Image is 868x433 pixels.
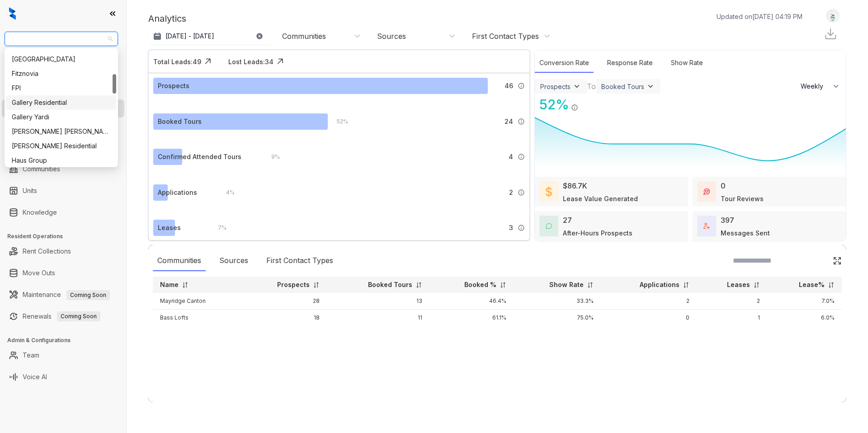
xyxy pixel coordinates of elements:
[703,188,710,195] img: TourReviews
[514,310,601,326] td: 75.0%
[23,160,60,178] a: Communities
[801,82,828,91] span: Weekly
[23,203,57,221] a: Knowledge
[158,117,202,127] div: Booked Tours
[7,232,126,240] h3: Resident Operations
[2,346,124,364] li: Team
[12,127,111,136] div: [PERSON_NAME] [PERSON_NAME]
[472,31,539,41] div: First Contact Types
[6,95,116,110] div: Gallery Residential
[153,293,242,310] td: Mayridge Canton
[571,104,578,111] img: Info
[9,7,16,20] img: logo
[6,139,116,153] div: Griffis Residential
[23,307,100,325] a: RenewalsComing Soon
[153,250,206,271] div: Communities
[242,293,327,310] td: 28
[277,280,310,289] p: Prospects
[717,12,802,21] p: Updated on [DATE] 04:19 PM
[603,53,657,73] div: Response Rate
[209,223,226,233] div: 7 %
[464,280,496,289] p: Booked %
[697,310,767,326] td: 1
[158,152,241,162] div: Confirmed Attended Tours
[262,250,338,271] div: First Contact Types
[795,78,846,94] button: Weekly
[328,117,348,127] div: 52 %
[2,368,124,386] li: Voice AI
[2,286,124,304] li: Maintenance
[201,55,215,68] img: Click Icon
[274,55,287,68] img: Click Icon
[182,282,189,288] img: sorting
[572,82,581,91] img: ViewFilterArrow
[148,28,270,44] button: [DATE] - [DATE]
[6,153,116,168] div: Haus Group
[509,223,513,233] span: 3
[7,336,126,344] h3: Admin & Configurations
[721,180,726,191] div: 0
[535,53,594,73] div: Conversion Rate
[828,282,835,288] img: sorting
[518,224,525,231] img: Info
[546,223,552,230] img: AfterHoursConversations
[57,311,100,321] span: Coming Soon
[646,82,655,91] img: ViewFilterArrow
[799,280,825,289] p: Lease%
[327,310,429,326] td: 11
[546,186,552,197] img: LeaseValue
[721,228,770,238] div: Messages Sent
[2,182,124,200] li: Units
[23,242,71,260] a: Rent Collections
[509,152,513,162] span: 4
[833,256,842,265] img: Click Icon
[587,282,594,288] img: sorting
[23,182,37,200] a: Units
[587,81,596,92] div: To
[549,280,584,289] p: Show Rate
[505,81,513,91] span: 46
[540,83,571,90] div: Prospects
[23,264,55,282] a: Move Outs
[721,194,764,203] div: Tour Reviews
[215,250,253,271] div: Sources
[814,257,821,264] img: SearchIcon
[368,280,412,289] p: Booked Tours
[601,293,696,310] td: 2
[148,12,186,25] p: Analytics
[563,215,572,226] div: 27
[165,32,214,41] p: [DATE] - [DATE]
[429,293,514,310] td: 46.4%
[767,310,842,326] td: 6.0%
[563,180,587,191] div: $86.7K
[2,99,124,118] li: Leasing
[2,61,124,79] li: Leads
[2,264,124,282] li: Move Outs
[415,282,422,288] img: sorting
[518,118,525,125] img: Info
[6,81,116,95] div: FPI
[505,117,513,127] span: 24
[6,52,116,66] div: Fairfield
[518,82,525,89] img: Info
[578,96,592,109] img: Click Icon
[518,153,525,160] img: Info
[242,310,327,326] td: 18
[2,307,124,325] li: Renewals
[535,94,569,115] div: 52 %
[514,293,601,310] td: 33.3%
[683,282,689,288] img: sorting
[23,346,39,364] a: Team
[10,32,113,46] span: Gallery Yardi
[327,293,429,310] td: 13
[160,280,179,289] p: Name
[767,293,842,310] td: 7.0%
[601,310,696,326] td: 0
[2,121,124,139] li: Collections
[153,57,201,66] div: Total Leads: 49
[153,310,242,326] td: Bass Lofts
[721,215,734,226] div: 397
[12,69,111,79] div: Fitznovia
[217,188,235,198] div: 4 %
[429,310,514,326] td: 61.1%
